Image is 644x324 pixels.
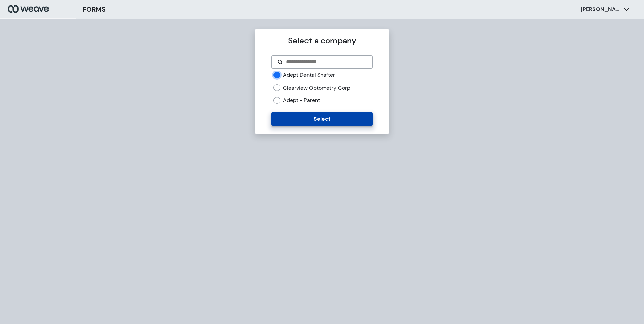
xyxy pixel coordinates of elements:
label: Clearview Optometry Corp [283,84,350,92]
h3: FORMS [83,4,106,14]
p: Select a company [271,35,372,47]
label: Adept Dental Shafter [283,71,335,79]
input: Search [285,58,366,66]
button: Select [271,112,372,126]
p: [PERSON_NAME] [581,6,621,13]
label: Adept - Parent [283,97,320,104]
